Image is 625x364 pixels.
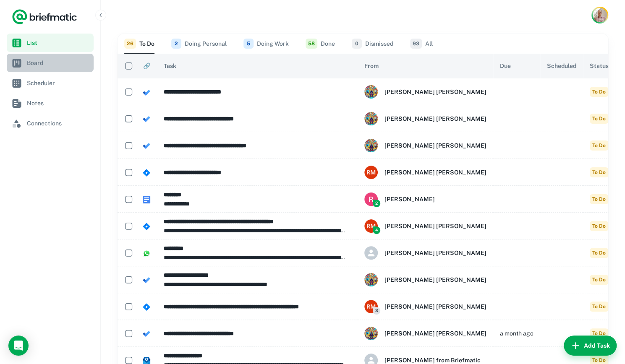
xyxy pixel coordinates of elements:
[384,195,435,204] h6: [PERSON_NAME]
[352,39,362,49] span: 0
[590,221,608,231] span: To Do
[27,99,90,108] span: Notes
[143,115,150,123] img: https://app.briefmatic.com/assets/tasktypes/vnd.ms-todo.png
[410,34,433,54] button: All
[373,307,380,315] span: 3
[364,112,378,125] img: 7508620a-b144-4097-b2a8-fba9fcfe2f41.jpeg
[364,300,378,313] img: 570269a9b79690e5c757423d8afb8f8a
[27,119,90,128] span: Connections
[364,327,486,340] div: Robert Mark
[384,114,486,123] h6: [PERSON_NAME] [PERSON_NAME]
[593,8,607,22] img: Rob Mark
[384,275,486,284] h6: [PERSON_NAME] [PERSON_NAME]
[352,34,393,54] button: Dismissed
[384,302,486,311] h6: [PERSON_NAME] [PERSON_NAME]
[364,139,486,152] div: Robert Mark
[7,74,94,92] a: Scheduler
[7,114,94,133] a: Connections
[590,194,608,204] span: To Do
[143,250,150,257] img: https://app.briefmatic.com/assets/integrations/whatsapp.png
[12,8,77,25] a: Logo
[364,139,378,152] img: 7508620a-b144-4097-b2a8-fba9fcfe2f41.jpeg
[590,114,608,124] span: To Do
[143,89,150,96] img: https://app.briefmatic.com/assets/tasktypes/vnd.ms-todo.png
[364,192,378,206] img: ACg8ocKo8Dxaa89XoB-ULAJZCvKVaWfqA0a4BW5HIZ5GN0zj1n012bc=s50-c-k-no
[364,166,486,179] div: Robert Mark
[590,140,608,151] span: To Do
[243,34,289,54] button: Doing Work
[590,302,608,312] span: To Do
[124,39,136,49] span: 26
[171,39,181,49] span: 2
[364,192,486,206] div: Ross Howard
[306,34,335,54] button: Done
[364,246,486,260] div: Rob Mark
[564,335,617,356] button: Add Task
[364,85,378,99] img: 7508620a-b144-4097-b2a8-fba9fcfe2f41.jpeg
[590,87,608,97] span: To Do
[143,142,150,150] img: https://app.briefmatic.com/assets/tasktypes/vnd.ms-todo.png
[124,34,154,54] button: To Do
[7,54,94,72] a: Board
[143,276,150,284] img: https://app.briefmatic.com/assets/tasktypes/vnd.ms-todo.png
[384,221,486,231] h6: [PERSON_NAME] [PERSON_NAME]
[27,38,90,47] span: List
[384,141,486,150] h6: [PERSON_NAME] [PERSON_NAME]
[243,39,254,49] span: 5
[143,196,150,203] img: https://app.briefmatic.com/assets/tasktypes/vnd.google-apps.document.png
[364,219,486,233] div: Robert Mark
[590,275,608,285] span: To Do
[7,34,94,52] a: List
[384,168,486,177] h6: [PERSON_NAME] [PERSON_NAME]
[590,248,608,258] span: To Do
[590,167,608,177] span: To Do
[364,273,378,286] img: 7508620a-b144-4097-b2a8-fba9fcfe2f41.jpeg
[143,303,150,311] img: https://app.briefmatic.com/assets/integrations/jira.png
[373,226,380,234] span: 4
[7,94,94,112] a: Notes
[364,219,378,233] img: 570269a9b79690e5c757423d8afb8f8a
[143,223,150,230] img: https://app.briefmatic.com/assets/integrations/jira.png
[493,320,540,347] td: a month ago
[364,166,378,179] img: 570269a9b79690e5c757423d8afb8f8a
[384,248,486,257] h6: [PERSON_NAME] [PERSON_NAME]
[410,39,422,49] span: 93
[384,87,486,96] h6: [PERSON_NAME] [PERSON_NAME]
[364,112,486,125] div: Robert Mark
[364,61,379,71] span: From
[373,200,380,207] span: 2
[591,7,608,23] button: Account button
[171,34,227,54] button: Doing Personal
[364,300,486,313] div: Robert Mark
[143,330,150,338] img: https://app.briefmatic.com/assets/tasktypes/vnd.ms-todo.png
[27,58,90,68] span: Board
[164,61,176,71] span: Task
[590,61,609,71] span: Status
[590,328,608,338] span: To Do
[8,335,29,356] div: Load Chat
[306,39,317,49] span: 58
[143,61,150,71] span: 🔗
[27,78,90,88] span: Scheduler
[364,273,486,286] div: Robert Mark
[500,61,511,71] span: Due
[364,327,378,340] img: 7508620a-b144-4097-b2a8-fba9fcfe2f41.jpeg
[364,85,486,99] div: Robert Mark
[384,329,486,338] h6: [PERSON_NAME] [PERSON_NAME]
[143,169,150,177] img: https://app.briefmatic.com/assets/integrations/jira.png
[547,61,576,71] span: Scheduled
